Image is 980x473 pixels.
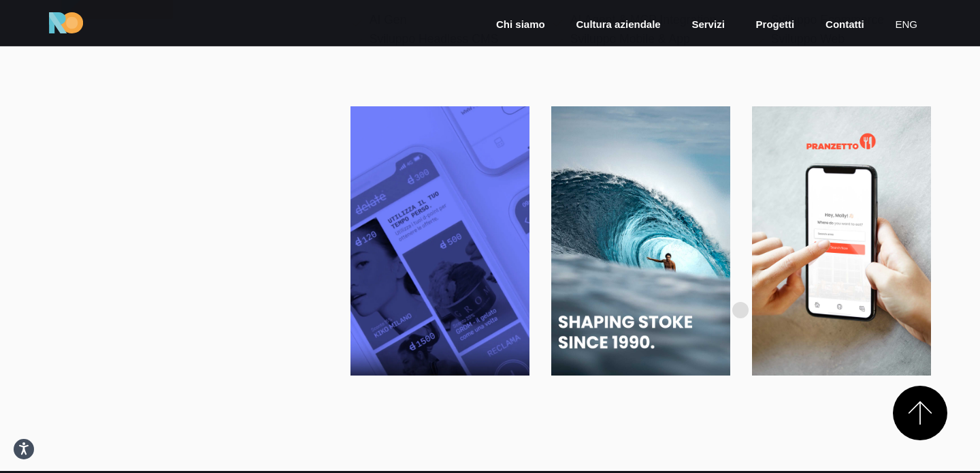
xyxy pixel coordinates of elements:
a: Progetti [755,17,796,33]
a: Contatti [824,17,866,33]
a: Servizi [690,17,725,33]
a: Chi siamo [495,17,546,33]
a: Cultura aziendale [574,17,661,33]
img: Ride On Agency [49,12,83,34]
a: eng [894,17,919,33]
